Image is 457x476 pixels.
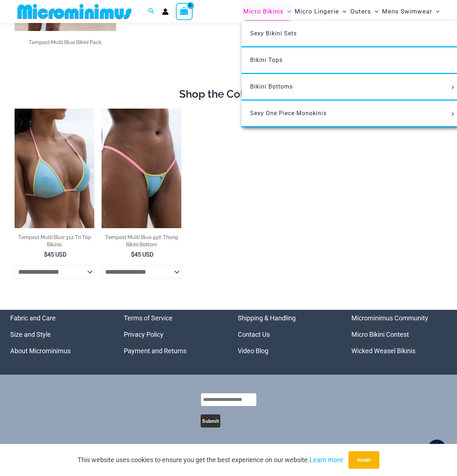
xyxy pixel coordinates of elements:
a: Tempest Multi Blue Bikini Pack [15,39,116,48]
a: OutersMenu ToggleMenu Toggle [348,2,380,21]
nav: Site Navigation [240,1,442,22]
h2: Tempest Multi Blue Bikini Pack [15,39,116,46]
span: Menu Toggle [339,2,346,21]
a: Video Blog [238,347,268,355]
nav: Menu [10,310,106,359]
span: Menu Toggle [449,112,457,116]
img: MM SHOP LOGO FLAT [15,3,134,20]
span: Micro Lingerie [295,2,339,21]
a: Search icon link [148,7,155,16]
a: Tempest Multi Blue 456 Bottom 01Tempest Multi Blue 312 Top 456 Bottom 07Tempest Multi Blue 312 To... [102,109,181,229]
span: $ [44,251,47,258]
span: Menu Toggle [371,2,378,21]
a: Microminimus Community [351,314,428,322]
a: Tempest Multi Blue 456 Thong Bikini Bottom [102,234,181,251]
aside: Footer Widget 4 [351,310,447,359]
span: Sexy Bikini Sets [250,30,297,37]
span: Micro Bikinis [243,2,284,21]
a: Payment and Returns [124,347,186,355]
a: Privacy Policy [124,331,164,338]
a: Wicked Weasel Bikinis [351,347,415,355]
a: Tempest Multi Blue 312 Tri Top Bikinis [15,234,94,251]
span: Bikini Tops [250,56,283,63]
a: Size and Style [10,331,51,338]
aside: Footer Widget 3 [238,310,334,359]
aside: Footer Widget 1 [10,310,106,359]
span: Mens Swimwear [382,2,432,21]
a: Learn more [310,456,343,464]
nav: Menu [124,310,220,359]
button: Accept [348,451,379,469]
a: Fabric and Care [10,314,56,322]
p: This website uses cookies to ensure you get the best experience on our website. [78,454,343,465]
a: Mens SwimwearMenu ToggleMenu Toggle [380,2,441,21]
img: Tempest Multi Blue 456 Bottom 01 [102,109,181,229]
h2: Shop the Collection [15,87,442,101]
a: Tempest Multi Blue 312 Top 01Tempest Multi Blue 312 Top 456 Bottom 05Tempest Multi Blue 312 Top 4... [15,109,94,229]
bdi: 45 USD [44,251,67,258]
a: Account icon link [162,8,169,15]
button: Submit [201,414,220,428]
a: Terms of Service [124,314,173,322]
nav: Menu [351,310,447,359]
span: Bikini Bottoms [250,83,293,90]
a: View Shopping Cart, empty [176,3,193,20]
h2: Tempest Multi Blue 312 Tri Top Bikinis [15,234,94,248]
span: Sexy One Piece Monokinis [250,110,327,117]
bdi: 45 USD [131,251,154,258]
a: Shipping & Handling [238,314,296,322]
aside: Footer Widget 2 [124,310,220,359]
a: Micro LingerieMenu ToggleMenu Toggle [293,2,348,21]
span: Outers [350,2,371,21]
span: Menu Toggle [449,86,457,89]
nav: Menu [238,310,334,359]
a: About Microminimus [10,347,71,355]
img: Tempest Multi Blue 312 Top 01 [15,109,94,229]
span: Menu Toggle [284,2,291,21]
a: Micro Bikini Contest [351,331,409,338]
h2: Tempest Multi Blue 456 Thong Bikini Bottom [102,234,181,248]
a: Contact Us [238,331,270,338]
a: Micro BikinisMenu ToggleMenu Toggle [241,2,293,21]
span: Menu Toggle [432,2,440,21]
span: $ [131,251,134,258]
